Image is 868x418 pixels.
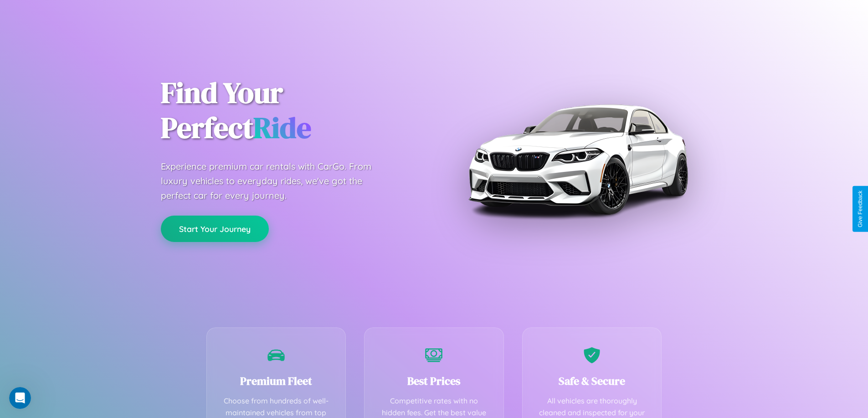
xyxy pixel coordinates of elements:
img: Premium BMW car rental vehicle [464,45,692,273]
h1: Find Your Perfect [161,76,421,146]
h3: Best Prices [378,373,490,388]
span: Ride [253,108,311,147]
iframe: Intercom live chat [9,387,31,409]
button: Start Your Journey [161,216,269,242]
h3: Premium Fleet [221,373,332,388]
h3: Safe & Secure [536,373,648,388]
div: Give Feedback [857,191,863,227]
p: Experience premium car rentals with CarGo. From luxury vehicles to everyday rides, we've got the ... [161,159,389,203]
